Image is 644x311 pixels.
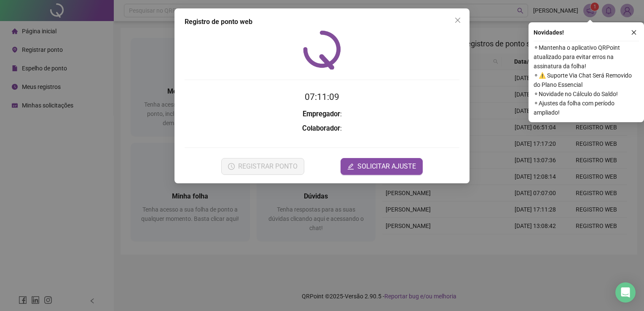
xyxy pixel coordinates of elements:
button: Close [451,13,464,27]
button: editSOLICITAR AJUSTE [341,158,423,175]
button: REGISTRAR PONTO [221,158,304,175]
strong: Colaborador [302,124,340,132]
span: Novidades ! [534,28,564,37]
strong: Empregador [303,110,340,118]
div: Open Intercom Messenger [615,282,636,303]
h3: : [185,123,459,134]
span: ⚬ ⚠️ Suporte Via Chat Será Removido do Plano Essencial [534,71,639,89]
img: QRPoint [303,30,341,70]
span: SOLICITAR AJUSTE [357,161,416,172]
span: ⚬ Ajustes da folha com período ampliado! [534,99,639,117]
time: 07:11:09 [305,92,339,102]
span: close [631,29,637,35]
div: Registro de ponto web [185,17,459,27]
span: ⚬ Mantenha o aplicativo QRPoint atualizado para evitar erros na assinatura da folha! [534,43,639,71]
span: edit [347,163,354,170]
span: ⚬ Novidade no Cálculo do Saldo! [534,89,639,99]
span: close [454,17,461,24]
h3: : [185,109,459,120]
